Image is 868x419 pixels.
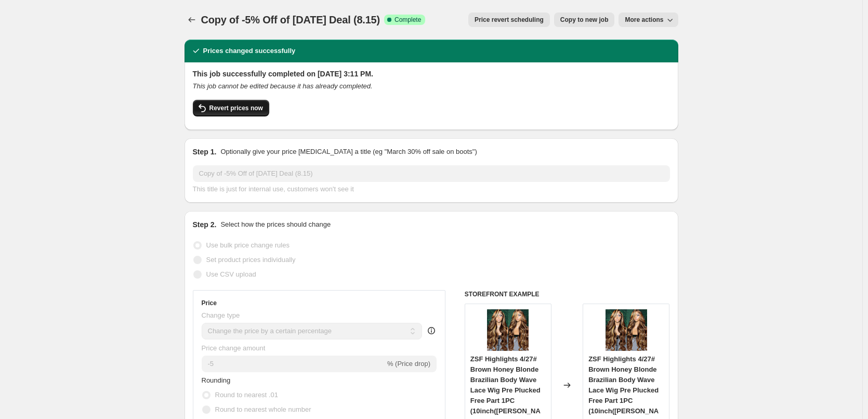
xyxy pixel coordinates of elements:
h6: STOREFRONT EXAMPLE [465,290,670,298]
span: Revert prices now [209,104,263,112]
span: This title is just for internal use, customers won't see it [193,185,354,193]
span: Copy to new job [560,16,609,24]
input: -15 [202,356,385,372]
span: Round to nearest .01 [215,391,278,399]
i: This job cannot be edited because it has already completed. [193,82,373,90]
img: 02baf4f0c58d7a2896bc3a8a05f4af65_80x.png [487,309,529,351]
span: Rounding [202,376,231,384]
span: Round to nearest whole number [215,405,311,413]
span: Price revert scheduling [475,16,544,24]
div: help [426,325,437,336]
h2: Step 2. [193,219,217,230]
button: Copy to new job [554,12,615,27]
button: Price change jobs [185,12,199,27]
button: Revert prices now [193,100,269,116]
p: Optionally give your price [MEDICAL_DATA] a title (eg "March 30% off sale on boots") [220,147,477,157]
span: % (Price drop) [387,360,430,368]
h3: Price [202,299,217,307]
h2: Prices changed successfully [203,46,296,56]
span: Change type [202,311,240,319]
p: Select how the prices should change [220,219,331,230]
span: More actions [625,16,663,24]
input: 30% off holiday sale [193,165,670,182]
h2: Step 1. [193,147,217,157]
span: Complete [394,16,421,24]
span: Use bulk price change rules [206,241,290,249]
span: Copy of -5% Off of [DATE] Deal (8.15) [201,14,380,25]
span: Set product prices individually [206,256,296,264]
span: Price change amount [202,344,266,352]
h2: This job successfully completed on [DATE] 3:11 PM. [193,69,670,79]
span: Use CSV upload [206,270,256,278]
img: 02baf4f0c58d7a2896bc3a8a05f4af65_80x.png [606,309,647,351]
button: Price revert scheduling [468,12,550,27]
button: More actions [619,12,678,27]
